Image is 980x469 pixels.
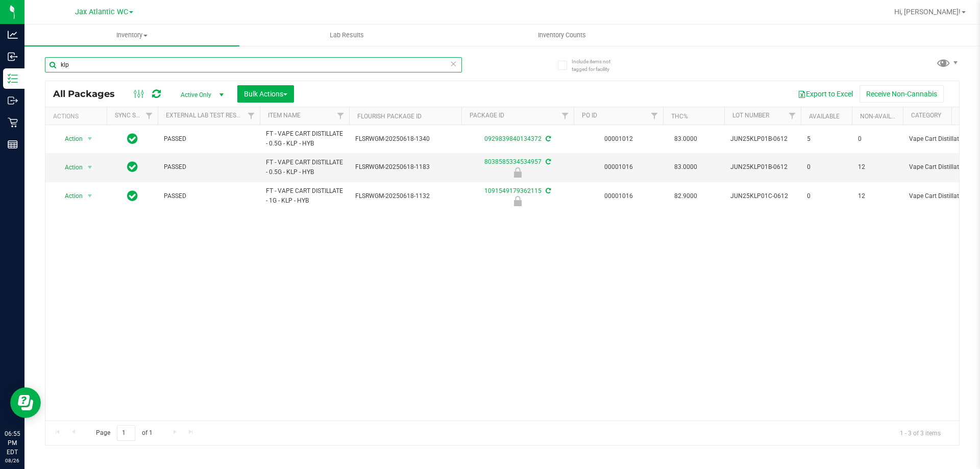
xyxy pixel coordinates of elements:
[45,57,462,72] input: Search Package ID, Item Name, SKU, Lot or Part Number...
[357,113,422,120] a: Flourish Package ID
[484,158,542,165] a: 8038585334534957
[809,113,840,120] a: Available
[127,132,138,146] span: In Sync
[730,162,795,172] span: JUN25KLP01B-0612
[10,387,41,418] iframe: Resource center
[470,112,504,119] a: Package ID
[127,160,138,174] span: In Sync
[8,30,18,40] inline-svg: Analytics
[115,112,154,119] a: Sync Status
[604,192,633,200] a: 00001016
[604,163,633,170] a: 00001016
[164,134,254,144] span: PASSED
[5,457,20,464] p: 08/26
[911,112,941,119] a: Category
[164,191,254,201] span: PASSED
[164,162,254,172] span: PASSED
[84,189,96,203] span: select
[858,162,897,172] span: 12
[24,24,239,46] a: Inventory
[544,158,551,165] span: Sync from Compliance System
[141,107,158,125] a: Filter
[484,187,542,194] a: 1091549179362115
[544,187,551,194] span: Sync from Compliance System
[355,134,455,144] span: FLSRWGM-20250618-1340
[671,113,688,120] a: THC%
[669,132,702,146] span: 83.0000
[807,191,846,201] span: 0
[268,112,301,119] a: Item Name
[56,132,83,146] span: Action
[524,31,600,40] span: Inventory Counts
[807,134,846,144] span: 5
[237,85,294,103] button: Bulk Actions
[84,160,96,175] span: select
[669,160,702,175] span: 83.0000
[858,191,897,201] span: 12
[732,112,769,119] a: Lot Number
[460,167,575,178] div: Newly Received
[266,186,343,206] span: FT - VAPE CART DISTILLATE - 1G - KLP - HYB
[316,31,378,40] span: Lab Results
[24,31,239,40] span: Inventory
[266,129,343,149] span: FT - VAPE CART DISTILLATE - 0.5G - KLP - HYB
[75,8,128,16] span: Jax Atlantic WC
[8,117,18,128] inline-svg: Retail
[56,189,83,203] span: Action
[860,113,905,120] a: Non-Available
[8,73,18,84] inline-svg: Inventory
[858,134,897,144] span: 0
[8,95,18,106] inline-svg: Outbound
[244,90,287,98] span: Bulk Actions
[484,135,542,142] a: 0929839840134372
[544,135,551,142] span: Sync from Compliance System
[892,425,949,440] span: 1 - 3 of 3 items
[127,189,138,203] span: In Sync
[784,107,801,125] a: Filter
[450,57,457,70] span: Clear
[332,107,349,125] a: Filter
[87,425,161,441] span: Page of 1
[454,24,669,46] a: Inventory Counts
[669,189,702,204] span: 82.9000
[355,162,455,172] span: FLSRWGM-20250618-1183
[166,112,246,119] a: External Lab Test Result
[84,132,96,146] span: select
[807,162,846,172] span: 0
[266,158,343,177] span: FT - VAPE CART DISTILLATE - 0.5G - KLP - HYB
[243,107,260,125] a: Filter
[53,113,103,120] div: Actions
[460,196,575,206] div: Newly Received
[572,58,623,73] span: Include items not tagged for facility
[646,107,663,125] a: Filter
[730,134,795,144] span: JUN25KLP01B-0612
[894,8,961,16] span: Hi, [PERSON_NAME]!
[557,107,574,125] a: Filter
[117,425,135,441] input: 1
[239,24,454,46] a: Lab Results
[8,139,18,150] inline-svg: Reports
[604,135,633,142] a: 00001012
[53,88,125,100] span: All Packages
[5,429,20,457] p: 06:55 PM EDT
[860,85,944,103] button: Receive Non-Cannabis
[582,112,597,119] a: PO ID
[791,85,860,103] button: Export to Excel
[56,160,83,175] span: Action
[355,191,455,201] span: FLSRWGM-20250618-1132
[730,191,795,201] span: JUN25KLP01C-0612
[8,52,18,62] inline-svg: Inbound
